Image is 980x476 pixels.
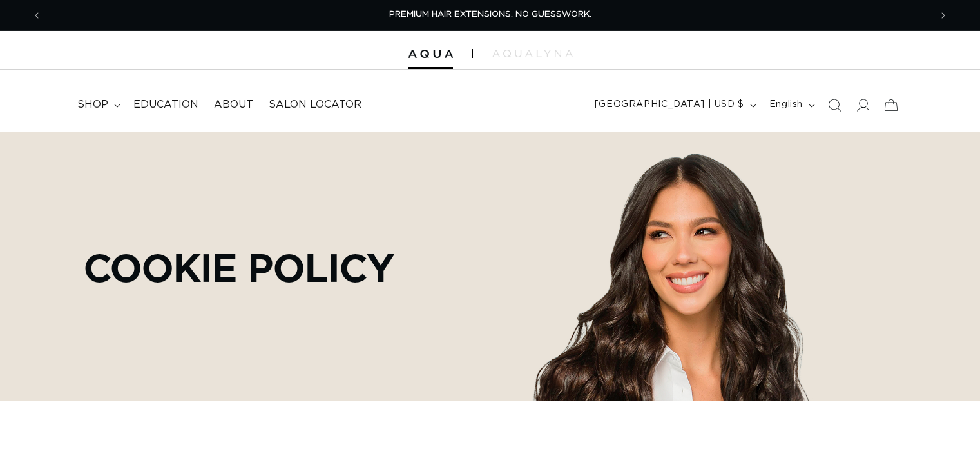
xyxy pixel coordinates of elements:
span: English [769,98,803,112]
span: Salon Locator [269,98,361,112]
span: Education [133,98,198,112]
a: Education [126,90,206,119]
button: [GEOGRAPHIC_DATA] | USD $ [587,93,762,117]
p: Cookie Policy [84,245,394,289]
span: About [214,98,253,112]
button: Next announcement [929,3,957,28]
button: English [762,93,820,117]
span: shop [77,98,108,112]
a: About [206,90,261,119]
img: aqualyna.com [492,50,573,57]
summary: shop [70,90,126,119]
summary: Search [820,91,849,119]
a: Salon Locator [261,90,369,119]
span: PREMIUM HAIR EXTENSIONS. NO GUESSWORK. [389,10,591,19]
img: Aqua Hair Extensions [408,50,453,59]
button: Previous announcement [23,3,51,28]
span: [GEOGRAPHIC_DATA] | USD $ [595,98,744,112]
